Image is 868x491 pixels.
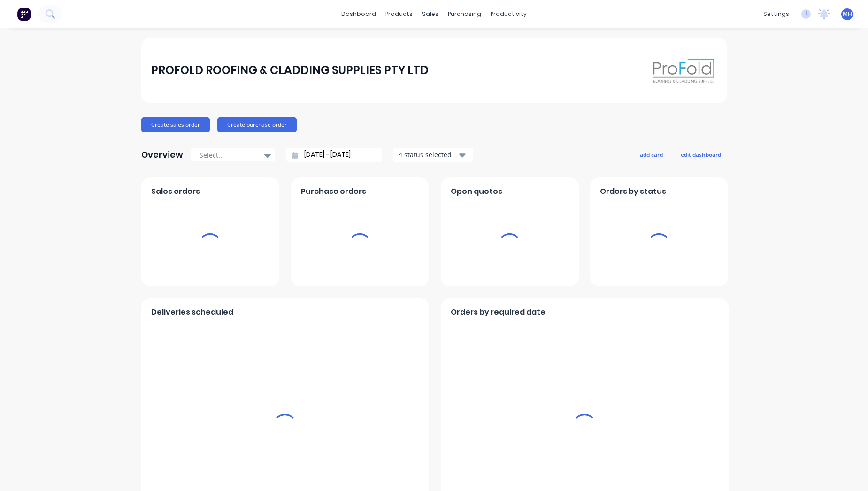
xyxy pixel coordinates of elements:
span: Orders by status [600,186,666,197]
span: Deliveries scheduled [151,307,233,318]
a: dashboard [337,7,381,21]
div: productivity [486,7,531,21]
img: Factory [17,7,31,21]
div: sales [417,7,443,21]
span: Sales orders [151,186,200,197]
span: MH [843,10,852,18]
div: products [381,7,417,21]
div: PROFOLD ROOFING & CLADDING SUPPLIES PTY LTD [151,61,429,80]
div: purchasing [443,7,486,21]
span: Orders by required date [451,307,545,318]
button: Create sales order [141,117,210,132]
button: edit dashboard [675,148,727,161]
span: Open quotes [451,186,502,197]
div: Overview [141,146,183,164]
img: PROFOLD ROOFING & CLADDING SUPPLIES PTY LTD [651,54,717,87]
span: Purchase orders [301,186,366,197]
div: settings [759,7,794,21]
button: add card [634,148,669,161]
button: Create purchase order [217,117,297,132]
button: 4 status selected [393,148,473,162]
div: 4 status selected [399,150,458,160]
